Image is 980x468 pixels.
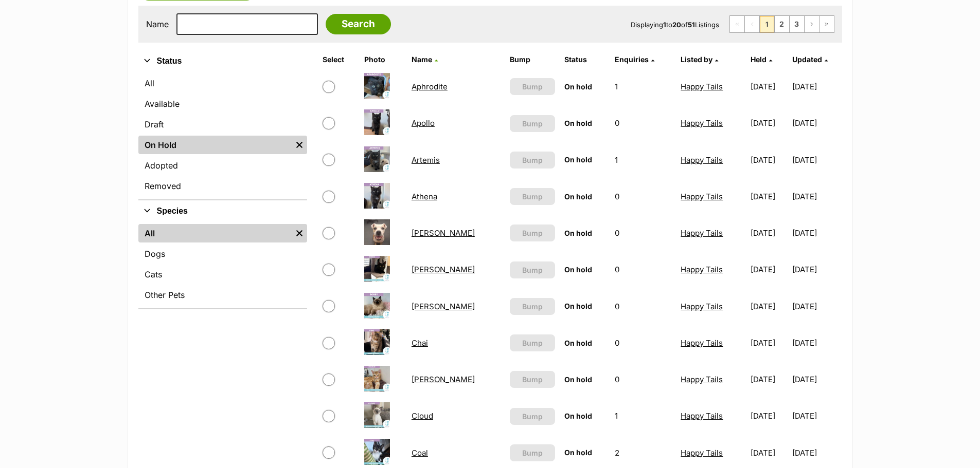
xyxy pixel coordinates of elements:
label: Name [146,20,169,29]
a: Updated [792,55,828,64]
span: On hold [564,411,592,420]
a: Happy Tails [681,228,723,238]
nav: Pagination [729,15,834,33]
span: translation missing: en.admin.listings.index.attributes.enquiries [615,55,649,64]
button: Bump [510,224,555,241]
span: Bump [522,155,543,165]
td: 1 [611,398,676,434]
th: Bump [506,51,559,68]
button: Bump [510,298,555,315]
a: Removed [138,177,307,195]
a: Next page [805,16,819,32]
button: Bump [510,261,555,278]
span: Page 1 [760,16,774,32]
td: [DATE] [746,105,791,141]
button: Bump [510,408,555,425]
td: [DATE] [746,252,791,287]
th: Select [318,51,359,68]
td: [DATE] [746,179,791,214]
td: [DATE] [792,142,841,178]
a: Dogs [138,245,307,263]
a: All [138,74,307,92]
td: [DATE] [792,289,841,324]
span: On hold [564,265,592,274]
td: 0 [611,105,676,141]
input: Search [326,14,391,34]
span: On hold [564,375,592,384]
div: Species [138,222,307,308]
td: 0 [611,179,676,214]
span: Updated [792,55,822,64]
a: Remove filter [292,224,307,242]
span: Bump [522,228,543,238]
span: On hold [564,119,592,127]
span: Bump [522,191,543,202]
td: 0 [611,325,676,361]
a: Happy Tails [681,338,723,348]
span: Displaying to of Listings [631,21,719,29]
img: Coal [364,439,390,465]
button: Species [138,204,307,218]
div: Status [138,72,307,199]
a: On Hold [138,136,292,154]
strong: 20 [672,21,681,29]
td: 0 [611,289,676,324]
img: Cloud [364,402,390,428]
a: Artemis [412,155,440,165]
button: Status [138,54,307,68]
th: Status [560,51,609,68]
td: [DATE] [792,105,841,141]
a: Happy Tails [681,302,723,311]
a: Available [138,95,307,113]
span: On hold [564,192,592,201]
td: [DATE] [746,69,791,104]
a: Happy Tails [681,448,723,458]
img: Chai [364,329,390,355]
a: Happy Tails [681,375,723,384]
a: Happy Tails [681,118,723,128]
span: First page [730,16,744,32]
a: Remove filter [292,136,307,154]
td: [DATE] [792,69,841,104]
span: Bump [522,338,543,348]
img: Charlie [364,366,390,391]
a: Happy Tails [681,192,723,201]
span: Name [412,55,432,64]
span: Previous page [745,16,759,32]
a: [PERSON_NAME] [412,302,475,311]
span: Bump [522,411,543,422]
td: [DATE] [792,252,841,287]
button: Bump [510,152,555,169]
td: [DATE] [746,215,791,251]
a: Last page [819,16,834,32]
a: [PERSON_NAME] [412,228,475,238]
a: Name [412,55,438,64]
span: Bump [522,81,543,92]
span: On hold [564,302,592,310]
a: Enquiries [615,55,654,64]
button: Bump [510,444,555,461]
td: [DATE] [746,398,791,434]
a: Cloud [412,411,433,421]
a: Adopted [138,156,307,175]
a: [PERSON_NAME] [412,375,475,384]
span: Held [751,55,767,64]
th: Photo [360,51,406,68]
a: Happy Tails [681,265,723,274]
a: Draft [138,115,307,134]
span: On hold [564,339,592,347]
a: Page 3 [790,16,804,32]
td: 0 [611,252,676,287]
a: Listed by [681,55,718,64]
a: Page 2 [775,16,789,32]
td: [DATE] [792,179,841,214]
td: [DATE] [792,325,841,361]
a: Cats [138,265,307,284]
td: 0 [611,215,676,251]
span: Bump [522,301,543,312]
button: Bump [510,371,555,388]
td: [DATE] [746,289,791,324]
a: Happy Tails [681,82,723,91]
td: [DATE] [746,362,791,397]
a: Chai [412,338,428,348]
